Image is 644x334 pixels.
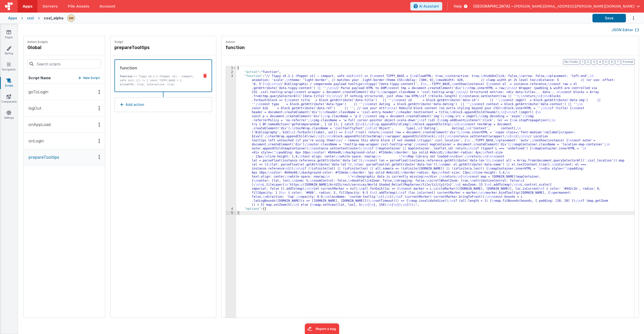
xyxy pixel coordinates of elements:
[114,97,212,112] button: Add action
[419,4,439,9] span: AI Assistant
[226,40,635,44] p: Action
[25,121,51,128] p: onAppLoad
[96,106,103,110] div: Options
[603,59,608,65] button: 5
[96,90,103,94] div: Options
[23,84,105,100] button: goToLogin
[25,89,48,95] p: goToLogin
[25,138,44,144] p: onLogin
[410,2,442,11] button: AI Assistant
[226,211,236,215] div: 5
[78,75,100,80] button: New Script
[27,44,48,51] h4: global
[44,16,63,21] div: cssl_alpha
[621,59,635,65] button: Format
[226,66,236,70] div: 1
[580,59,585,65] button: 1
[96,139,103,143] div: Options
[23,4,32,9] span: Apps
[8,16,17,21] div: Apps
[226,207,236,211] div: 4
[96,122,103,127] div: Options
[68,15,75,22] img: e9616e60dfe10b317d64a5e98ec8e357
[591,59,596,65] button: 3
[120,74,195,111] p: // Tippy v5.2.1 (Popper v1) – compact, safe init (() => { const TIPPY_BASE = { allowHTML: true, i...
[27,40,48,44] p: Action Scripts
[120,65,195,71] div: function
[23,116,105,133] button: onAppLoad
[96,155,103,159] div: Options
[563,59,579,65] button: No Folds
[626,13,636,23] button: Options
[83,75,100,80] p: New Script
[226,74,236,207] div: 3
[226,44,301,51] h4: function
[514,4,634,9] span: [PERSON_NAME][EMAIL_ADDRESS][PERSON_NAME][DOMAIN_NAME]
[305,323,339,334] iframe: Marker.io feedback button
[126,102,144,108] p: Add action
[226,70,236,74] div: 2
[612,27,639,32] button: JSON Editor
[114,40,212,44] p: Script
[23,133,105,149] button: onLogin
[23,100,105,116] button: logOut
[454,4,462,9] span: Help
[120,75,134,78] strong: function:
[473,4,514,9] span: [GEOGRAPHIC_DATA] —
[23,149,105,165] button: prepareTooltips
[586,59,590,65] button: 2
[473,4,640,9] button: [GEOGRAPHIC_DATA] — [PERSON_NAME][EMAIL_ADDRESS][PERSON_NAME][DOMAIN_NAME]
[615,59,620,65] button: 7
[609,59,614,65] button: 6
[592,14,626,22] button: Save
[43,4,58,9] span: Servers
[25,154,59,160] p: prepareTooltips
[597,59,602,65] button: 4
[25,105,42,111] p: logOut
[27,16,34,21] div: cssl
[28,75,51,80] h5: Script Name
[114,44,190,51] h4: prepareTooltips
[68,4,90,9] span: File Assets
[27,59,101,68] input: Search scripts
